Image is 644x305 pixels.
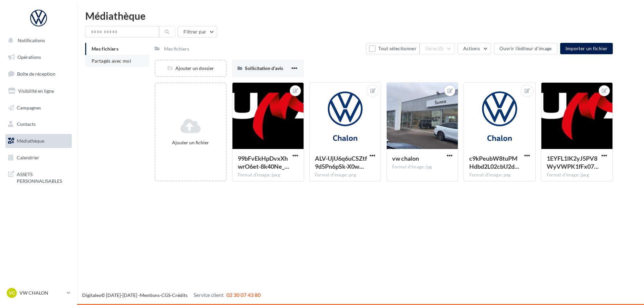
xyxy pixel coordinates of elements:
span: Calendrier [17,155,39,160]
span: ASSETS PERSONNALISABLES [17,170,69,184]
a: Contacts [4,117,73,131]
span: Service client [194,292,224,298]
span: Notifications [18,37,45,43]
span: Médiathèque [17,138,44,144]
a: CGS [161,292,170,298]
span: 02 30 07 43 80 [226,292,261,298]
span: Partagés avec moi [92,58,131,64]
span: © [DATE]-[DATE] - - - [82,292,261,298]
button: Actions [458,43,491,54]
span: Visibilité en ligne [18,88,54,94]
p: VW CHALON [19,290,64,296]
div: Ajouter un dossier [156,65,225,72]
span: Importer un fichier [566,46,608,51]
div: Format d'image: jpg [392,164,452,170]
span: Boîte de réception [17,71,55,77]
span: Campagnes [17,104,41,110]
span: (0) [438,46,444,51]
div: Médiathèque [85,11,636,21]
span: Opérations [17,54,41,60]
button: Importer un fichier [560,43,613,54]
a: Visibilité en ligne [4,84,73,98]
a: Opérations [4,50,73,64]
button: Notifications [4,33,70,48]
span: vw chalon [392,155,419,162]
div: Format d'image: png [315,172,375,178]
a: Mentions [140,292,160,298]
div: Format d'image: jpeg [238,172,298,178]
a: Calendrier [4,151,73,165]
span: Mes fichiers [92,46,118,52]
a: ASSETS PERSONNALISABLES [4,167,73,187]
span: 1EYFL1lK2yJ5PV8WyVWPK1fFx07KsogsyYBO0xUXMwEq8s8ucpDfkrmfiaDgJNdjFqv3k10Vbcz03Xuc7A=s0 [547,155,599,170]
a: Médiathèque [4,134,73,148]
div: Mes fichiers [164,46,189,52]
span: Actions [463,46,480,51]
a: VC VW CHALON [5,287,72,299]
a: Crédits [172,292,187,298]
div: Ajouter un fichier [158,139,223,146]
span: Contacts [17,121,36,127]
span: Sollicitation d'avis [245,65,283,71]
div: Format d'image: jpeg [547,172,607,178]
button: Filtrer par [178,26,217,37]
a: Campagnes [4,101,73,115]
a: Digitaleo [82,292,101,298]
span: ALV-UjU6q6uCSZtf9d5Pn6pSk-X0wtOhVwut3u6hmuh2wcx42vessgYI [315,155,367,170]
button: Tout sélectionner [366,43,420,54]
span: c9kPeubW8tuPMHdbd2L02cbU2d8hmiJgFh9ew43NLDmKkV8nbBwHQi8hbUGX6SjbfpLmNAa570RrSkV0oQ=s0 [469,155,519,170]
span: VC [9,290,15,296]
a: Boîte de réception [4,67,73,81]
button: Gérer(0) [420,43,455,54]
button: Ouvrir l'éditeur d'image [494,43,557,54]
div: Format d'image: png [469,172,530,178]
span: 99bFvEkHpDvxXhwrO6et-8k40Ne_Z-bcbm-QFv91Fm-giQuoe0XtuxUE7MPETYVeaz5NaTsERWxCrP-p-Q=s0 [238,155,289,170]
